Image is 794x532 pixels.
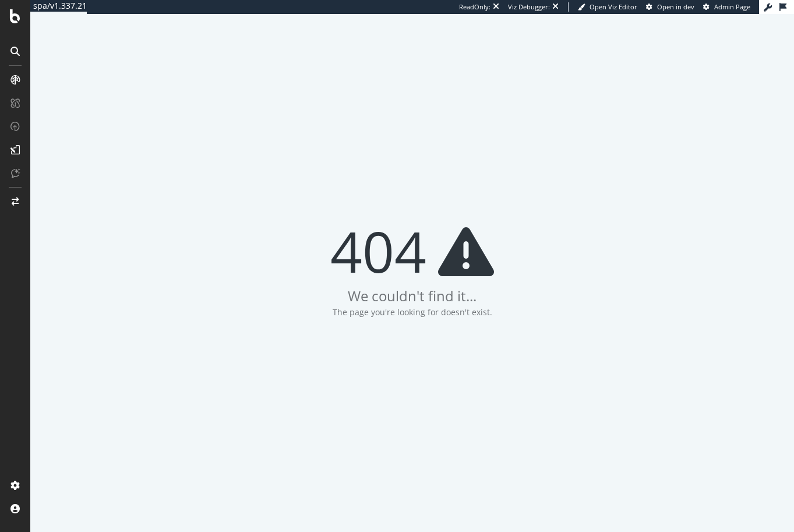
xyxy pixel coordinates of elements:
[459,2,490,12] div: ReadOnly:
[578,2,637,12] a: Open Viz Editor
[348,286,477,306] div: We couldn't find it...
[330,222,494,280] div: 404
[333,306,492,318] div: The page you're looking for doesn't exist.
[703,2,750,12] a: Admin Page
[508,2,550,12] div: Viz Debugger:
[714,2,750,11] span: Admin Page
[646,2,694,12] a: Open in dev
[590,2,637,11] span: Open Viz Editor
[657,2,694,11] span: Open in dev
